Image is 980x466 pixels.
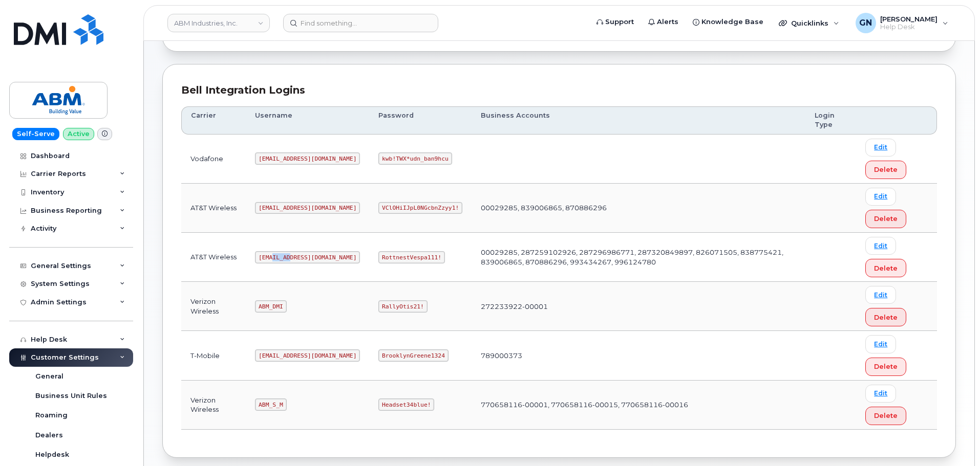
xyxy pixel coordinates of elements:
[167,14,270,32] a: ABM Industries, Inc.
[181,282,246,331] td: Verizon Wireless
[874,165,898,174] span: Delete
[874,411,898,420] span: Delete
[865,210,906,228] button: Delete
[865,286,896,304] a: Edit
[848,13,955,33] div: Geoffrey Newport
[865,161,906,179] button: Delete
[605,17,634,27] span: Support
[181,135,246,184] td: Vodafone
[255,300,286,313] code: ABM_DMI
[369,106,472,135] th: Password
[772,13,846,33] div: Quicklinks
[865,358,906,376] button: Delete
[255,251,360,263] code: [EMAIL_ADDRESS][DOMAIN_NAME]
[378,251,445,263] code: RottnestVespa111!
[255,202,360,214] code: [EMAIL_ADDRESS][DOMAIN_NAME]
[657,17,678,27] span: Alerts
[874,214,898,224] span: Delete
[472,184,805,233] td: 00029285, 839006865, 870886296
[865,139,896,157] a: Edit
[865,188,896,206] a: Edit
[805,106,856,135] th: Login Type
[865,259,906,277] button: Delete
[378,349,448,362] code: BrooklynGreene1324
[472,331,805,380] td: 789000373
[472,106,805,135] th: Business Accounts
[181,233,246,282] td: AT&T Wireless
[874,263,898,273] span: Delete
[378,398,434,411] code: Headset34blue!
[874,362,898,371] span: Delete
[865,308,906,326] button: Delete
[283,14,438,32] input: Find something...
[181,381,246,430] td: Verizon Wireless
[859,17,872,29] span: GN
[791,19,828,27] span: Quicklinks
[641,12,686,32] a: Alerts
[880,23,938,31] span: Help Desk
[701,17,763,27] span: Knowledge Base
[874,313,898,322] span: Delete
[472,282,805,331] td: 272233922-00001
[880,15,938,23] span: [PERSON_NAME]
[865,335,896,353] a: Edit
[378,300,427,313] code: RallyOtis21!
[378,152,452,165] code: kwb!TWX*udn_ban9hcu
[865,407,906,425] button: Delete
[865,237,896,255] a: Edit
[472,233,805,282] td: 00029285, 287259102926, 287296986771, 287320849897, 826071505, 838775421, 839006865, 870886296, 9...
[181,331,246,380] td: T-Mobile
[378,202,462,214] code: VClOHiIJpL0NGcbnZzyy1!
[255,152,360,165] code: [EMAIL_ADDRESS][DOMAIN_NAME]
[181,83,937,98] div: Bell Integration Logins
[589,12,641,32] a: Support
[865,385,896,403] a: Edit
[686,12,771,32] a: Knowledge Base
[472,381,805,430] td: 770658116-00001, 770658116-00015, 770658116-00016
[181,106,246,135] th: Carrier
[181,184,246,233] td: AT&T Wireless
[255,349,360,362] code: [EMAIL_ADDRESS][DOMAIN_NAME]
[255,398,286,411] code: ABM_S_M
[246,106,369,135] th: Username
